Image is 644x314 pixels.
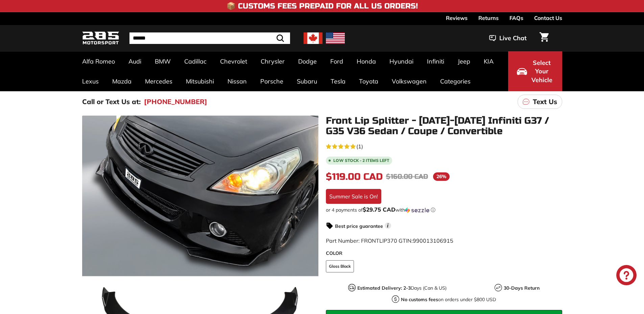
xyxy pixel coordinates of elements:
[478,12,499,24] a: Returns
[401,296,438,303] strong: No customs fees
[226,2,418,10] h4: 📦 Customs Fees Prepaid for All US Orders!
[221,71,254,91] a: Nissan
[326,250,562,257] label: COLOR
[75,51,122,71] a: Alfa Romeo
[144,97,207,107] a: [PHONE_NUMBER]
[213,51,254,71] a: Chevrolet
[326,237,453,244] span: Part Number: FRONTLIP370 GTIN:
[386,172,428,181] span: $160.00 CAD
[122,51,148,71] a: Audi
[451,51,477,71] a: Jeep
[420,51,451,71] a: Infiniti
[477,51,500,71] a: KIA
[533,97,557,107] p: Text Us
[535,27,553,50] a: Cart
[326,142,562,150] a: 5.0 rating (1 votes)
[350,51,383,71] a: Honda
[326,207,562,213] div: or 4 payments of$29.75 CADwithSezzle Click to learn more about Sezzle
[82,30,119,46] img: Logo_285_Motorsport_areodynamics_components
[357,285,447,292] p: Days (Can & US)
[413,237,453,244] span: 990013106915
[290,71,324,91] a: Subaru
[138,71,179,91] a: Mercedes
[254,71,290,91] a: Porsche
[385,222,391,229] span: i
[179,71,221,91] a: Mitsubishi
[324,71,352,91] a: Tesla
[326,207,562,213] div: or 4 payments of with
[129,32,290,44] input: Search
[499,34,527,43] span: Live Chat
[480,30,535,47] button: Live Chat
[335,223,383,229] strong: Best price guarantee
[352,71,385,91] a: Toyota
[291,51,324,71] a: Dodge
[534,12,562,24] a: Contact Us
[504,285,540,291] strong: 30-Days Return
[82,97,141,107] p: Call or Text Us at:
[518,95,562,109] a: Text Us
[326,116,562,137] h1: Front Lip Splitter - [DATE]-[DATE] Infiniti G37 / G35 V36 Sedan / Coupe / Convertible
[446,12,468,24] a: Reviews
[433,71,477,91] a: Categories
[105,71,138,91] a: Mazda
[401,296,496,303] p: on orders under $800 USD
[333,159,389,163] span: Low stock - 2 items left
[405,207,429,213] img: Sezzle
[177,51,213,71] a: Cadillac
[324,51,350,71] a: Ford
[254,51,291,71] a: Chrysler
[614,265,639,287] inbox-online-store-chat: Shopify online store chat
[326,189,381,204] div: Summer Sale is On!
[148,51,177,71] a: BMW
[363,206,396,213] span: $29.75 CAD
[357,285,411,291] strong: Estimated Delivery: 2-3
[509,12,523,24] a: FAQs
[75,71,105,91] a: Lexus
[385,71,433,91] a: Volkswagen
[530,58,553,84] span: Select Your Vehicle
[356,142,363,150] span: (1)
[326,171,383,183] span: $119.00 CAD
[433,172,450,181] span: 26%
[508,51,562,91] button: Select Your Vehicle
[383,51,420,71] a: Hyundai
